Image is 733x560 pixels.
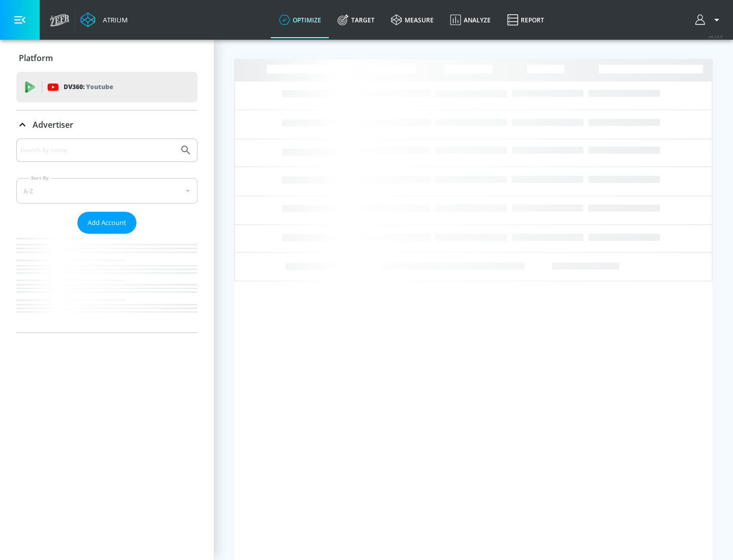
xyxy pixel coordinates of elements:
div: Atrium [99,15,128,24]
div: Advertiser [16,110,198,139]
span: v 4.24.0 [709,34,723,39]
div: Advertiser [16,138,198,332]
span: Add Account [88,217,126,229]
label: Sort By [29,175,51,181]
p: Youtube [86,81,113,92]
a: Analyze [442,2,499,38]
div: A-Z [16,178,198,204]
p: DV360: [64,81,113,93]
div: DV360: Youtube [16,72,198,102]
nav: list of Advertiser [16,234,198,332]
a: optimize [271,2,329,38]
button: Add Account [77,212,136,234]
a: Report [499,2,552,38]
div: Platform [16,44,198,72]
input: Search by name [20,144,175,157]
a: Atrium [80,12,128,27]
p: Advertiser [33,119,73,130]
a: measure [383,2,442,38]
a: Target [329,2,383,38]
p: Platform [19,52,53,64]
